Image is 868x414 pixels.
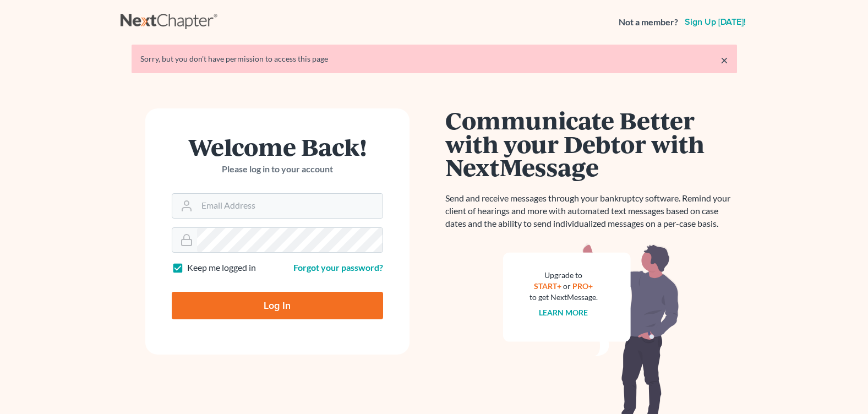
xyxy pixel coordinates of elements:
a: × [720,53,728,67]
div: to get NextMessage. [529,292,598,303]
p: Please log in to your account [172,163,383,176]
a: START+ [534,281,561,291]
p: Send and receive messages through your bankruptcy software. Remind your client of hearings and mo... [445,192,737,230]
h1: Communicate Better with your Debtor with NextMessage [445,108,737,179]
strong: Not a member? [619,16,678,29]
span: or [563,281,571,291]
h1: Welcome Back! [172,135,383,159]
label: Keep me logged in [187,262,256,274]
a: PRO+ [572,281,593,291]
a: Forgot your password? [293,262,383,273]
input: Email Address [197,194,383,218]
a: Learn more [539,308,588,317]
div: Sorry, but you don't have permission to access this page [140,53,728,64]
a: Sign up [DATE]! [683,18,748,26]
input: Log In [172,292,383,319]
div: Upgrade to [529,270,598,281]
